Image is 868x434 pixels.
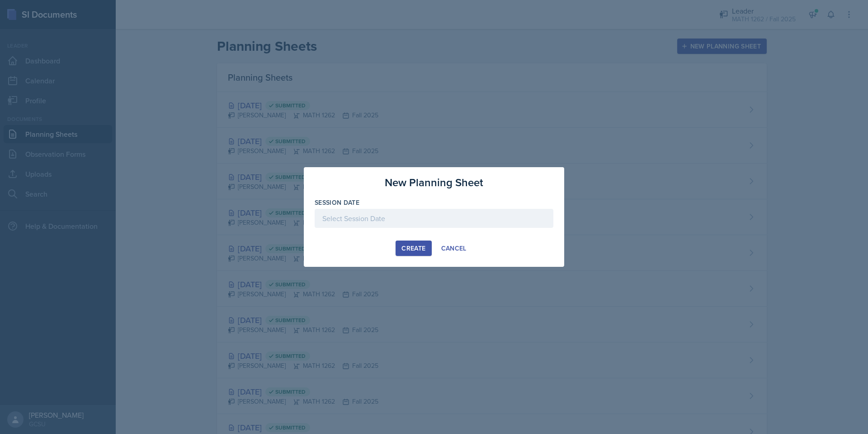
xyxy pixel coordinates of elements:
label: Session Date [315,198,359,207]
div: Create [401,245,425,252]
h3: New Planning Sheet [385,174,483,191]
button: Cancel [435,241,472,256]
button: Create [396,241,431,256]
div: Cancel [441,245,467,252]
